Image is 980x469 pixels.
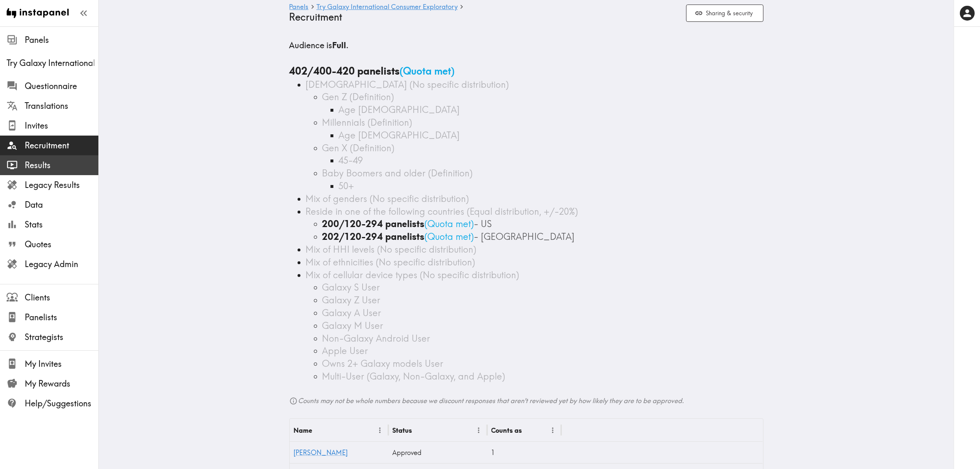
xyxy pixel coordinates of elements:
span: Millennials (Definition) [322,117,412,128]
span: Translations [25,100,98,112]
button: Menu [547,424,559,437]
b: 402/400-420 panelists [289,65,400,77]
button: Menu [473,424,485,437]
a: Try Galaxy International Consumer Exploratory [317,3,458,11]
span: Clients [25,292,98,303]
div: Status [393,426,412,434]
span: Owns 2+ Galaxy models User [322,358,444,369]
span: My Invites [25,358,98,370]
span: - US [474,218,492,230]
button: Sort [523,424,536,437]
span: Non-Galaxy Android User [322,333,431,344]
span: Try Galaxy International Consumer Exploratory [7,57,98,69]
span: Legacy Admin [25,258,98,270]
span: Galaxy S User [322,281,380,293]
span: Reside in one of the following countries (Equal distribution, +/-20%) [306,206,578,217]
span: Age [DEMOGRAPHIC_DATA] [339,129,460,141]
h6: Counts may not be whole numbers because we discount responses that aren't reviewed yet by how lik... [289,396,764,406]
span: [DEMOGRAPHIC_DATA] (No specific distribution) [306,79,509,90]
span: Quotes [25,239,98,250]
button: Sharing & security [686,5,764,22]
span: Invites [25,120,98,131]
b: 200/120-294 panelists [322,218,425,230]
span: Help/Suggestions [25,398,98,409]
span: Gen X (Definition) [322,142,395,154]
span: Strategists [25,331,98,343]
span: Mix of HHI levels (No specific distribution) [306,244,477,255]
b: Full [333,40,347,50]
span: ( Quota met ) [400,65,455,77]
span: Baby Boomers and older (Definition) [322,167,473,179]
b: 202/120-294 panelists [322,231,425,242]
span: Galaxy M User [322,320,384,331]
span: Galaxy Z User [322,294,381,306]
span: 50+ [339,180,354,192]
div: 1 [487,442,561,463]
span: Questionnaire [25,80,98,92]
span: Legacy Results [25,179,98,191]
a: Panels [289,3,309,11]
span: Age [DEMOGRAPHIC_DATA] [339,104,460,115]
button: Menu [374,424,386,437]
div: Approved [389,442,487,463]
span: Results [25,159,98,171]
span: Gen Z (Definition) [322,91,394,103]
span: Apple User [322,345,368,356]
span: 45-49 [339,155,363,166]
h4: Recruitment [289,11,680,23]
span: Mix of cellular device types (No specific distribution) [306,269,519,281]
span: Multi-User (Galaxy, Non-Galaxy, and Apple) [322,371,505,382]
span: Mix of ethnicities (No specific distribution) [306,256,475,268]
span: ( Quota met ) [425,218,474,230]
button: Sort [413,424,426,437]
span: Panelists [25,312,98,323]
span: Galaxy A User [322,307,382,319]
span: ( Quota met ) [425,231,474,242]
h5: Audience is . [289,40,764,51]
span: - [GEOGRAPHIC_DATA] [474,231,575,242]
span: Data [25,199,98,211]
span: Mix of genders (No specific distribution) [306,193,469,204]
a: [PERSON_NAME] [294,448,348,457]
div: Name [294,426,312,434]
span: Panels [25,34,98,46]
span: Recruitment [25,140,98,151]
span: My Rewards [25,378,98,389]
div: Counts as [491,426,522,434]
button: Sort [313,424,326,437]
span: Stats [25,219,98,230]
